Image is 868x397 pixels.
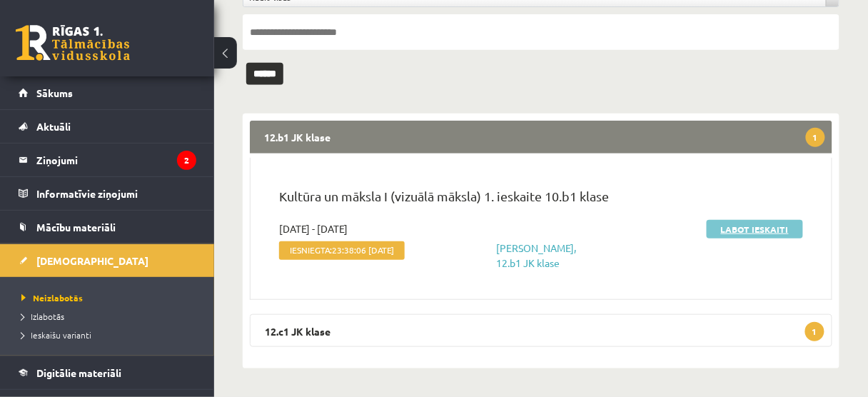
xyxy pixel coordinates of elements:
[21,311,64,322] span: Izlabotās
[250,314,832,347] legend: 12.c1 JK klase
[36,221,116,233] span: Mācību materiāli
[19,76,196,109] a: Sākums
[21,291,200,304] a: Neizlabotās
[36,86,73,99] span: Sākums
[177,151,196,170] i: 2
[36,144,196,176] legend: Ziņojumi
[332,245,394,255] span: 23:38:06 [DATE]
[19,177,196,210] a: Informatīvie ziņojumi
[36,177,196,210] legend: Informatīvie ziņojumi
[806,128,825,147] span: 1
[21,329,91,341] span: Ieskaišu varianti
[36,366,121,379] span: Digitālie materiāli
[21,328,200,341] a: Ieskaišu varianti
[21,310,200,323] a: Izlabotās
[707,220,803,238] a: Labot ieskaiti
[19,110,196,143] a: Aktuāli
[19,144,196,176] a: Ziņojumi2
[19,356,196,389] a: Digitālie materiāli
[279,221,348,236] span: [DATE] - [DATE]
[19,244,196,277] a: [DEMOGRAPHIC_DATA]
[36,120,71,133] span: Aktuāli
[805,322,824,341] span: 1
[21,292,83,303] span: Neizlabotās
[279,241,405,260] span: Iesniegta:
[497,241,577,269] a: [PERSON_NAME], 12.b1 JK klase
[19,211,196,243] a: Mācību materiāli
[279,186,803,213] p: Kultūra un māksla I (vizuālā māksla) 1. ieskaite 10.b1 klase
[250,121,832,154] legend: 12.b1 JK klase
[16,25,130,61] a: Rīgas 1. Tālmācības vidusskola
[36,254,148,267] span: [DEMOGRAPHIC_DATA]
